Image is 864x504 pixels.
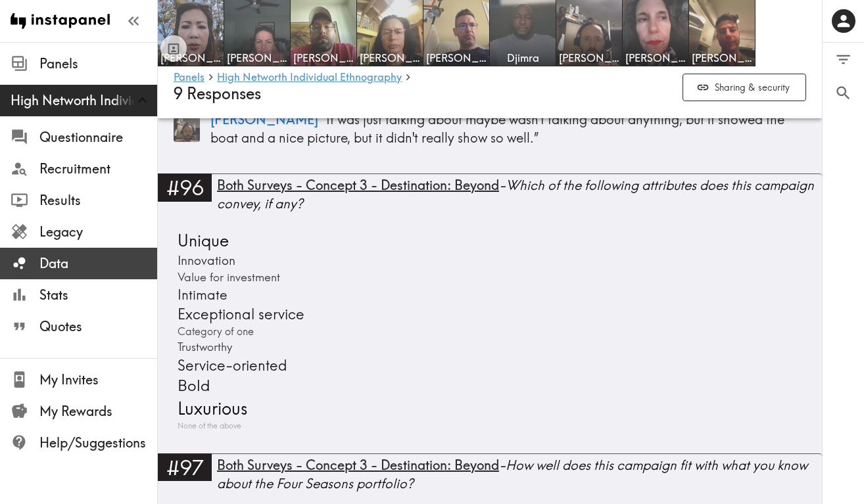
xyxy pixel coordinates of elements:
span: [PERSON_NAME] [210,111,318,127]
a: Panelist thumbnail[PERSON_NAME] “It was just talking about maybe wasn't talking about anything, b... [174,105,806,152]
img: Panelist thumbnail [174,116,200,142]
a: #97Both Surveys - Concept 3 - Destination: Beyond-How well does this campaign fit with what you k... [158,453,822,504]
span: Innovation [174,252,235,269]
span: Value for investment [174,269,280,286]
span: Recruitment [39,160,157,178]
div: #96 [158,173,212,201]
span: Panels [39,55,157,73]
span: My Rewards [39,402,157,421]
span: Unique [174,229,229,252]
span: Service-oriented [174,355,287,375]
span: Data [39,254,157,273]
span: Search [834,84,852,102]
span: [PERSON_NAME] [559,51,619,65]
span: [PERSON_NAME] [160,51,221,65]
div: - Which of the following attributes does this campaign convey, if any? [217,176,822,213]
div: #97 [158,453,212,481]
button: Sharing & security [683,74,806,102]
span: My Invites [39,371,157,389]
span: [PERSON_NAME] [360,51,420,65]
span: Exceptional service [174,304,304,324]
span: [PERSON_NAME] [692,51,752,65]
span: Filter Responses [834,51,852,68]
span: Legacy [39,223,157,241]
span: High Networth Individual Ethnography [11,91,157,110]
span: Category of one [174,324,254,339]
span: Intimate [174,286,228,305]
a: #96Both Surveys - Concept 3 - Destination: Beyond-Which of the following attributes does this cam... [158,173,822,224]
a: High Networth Individual Ethnography [217,72,402,84]
button: Filter Responses [823,43,864,76]
span: [PERSON_NAME] [426,51,487,65]
span: Help/Suggestions [39,434,157,452]
span: 9 Responses [174,84,261,103]
span: Results [39,191,157,210]
div: - How well does this campaign fit with what you know about the Four Seasons portfolio? [217,456,822,493]
span: Luxurious [174,397,248,421]
button: Toggle between responses and questions [160,35,187,62]
button: Search [823,76,864,110]
span: Djimra [492,51,553,65]
span: [PERSON_NAME] [293,51,354,65]
span: Quotes [39,317,157,336]
a: Panels [174,72,204,84]
p: “ It was just talking about maybe wasn't talking about anything, but it showed the boat and a nic... [210,110,806,147]
span: Questionnaire [39,128,157,147]
span: [PERSON_NAME] [227,51,287,65]
span: [PERSON_NAME] [625,51,686,65]
span: Bold [174,375,210,396]
span: Both Surveys - Concept 3 - Destination: Beyond [217,457,499,473]
span: Both Surveys - Concept 3 - Destination: Beyond [217,177,499,193]
span: Trustworthy [174,339,232,355]
span: Stats [39,286,157,304]
span: None of the above [174,420,241,432]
